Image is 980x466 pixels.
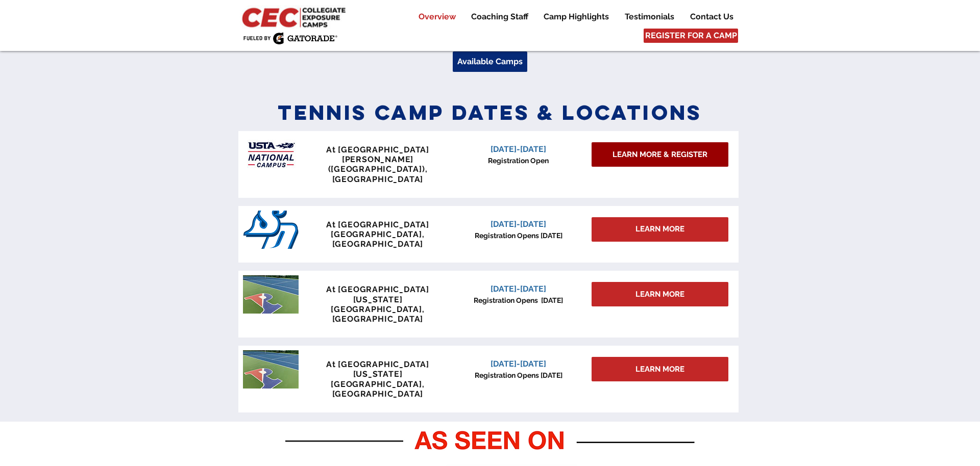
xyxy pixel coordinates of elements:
[331,379,424,399] span: [GEOGRAPHIC_DATA], [GEOGRAPHIC_DATA]
[592,217,728,242] div: LEARN MORE
[326,145,429,154] span: At [GEOGRAPHIC_DATA]
[243,136,299,174] img: USTA Campus image_edited.jpg
[411,11,463,23] a: Overview
[635,364,684,375] span: LEARN MORE
[536,11,617,23] a: Camp Highlights
[592,142,728,167] a: LEARN MORE & REGISTER
[620,11,679,23] p: Testimonials
[644,29,738,43] a: REGISTER FOR A CAMP
[491,219,546,229] span: [DATE]-[DATE]
[331,229,424,249] span: [GEOGRAPHIC_DATA], [GEOGRAPHIC_DATA]
[592,357,728,381] a: LEARN MORE
[331,304,424,324] span: [GEOGRAPHIC_DATA], [GEOGRAPHIC_DATA]
[466,11,533,23] p: Coaching Staff
[617,11,682,23] a: Testimonials
[685,11,739,23] p: Contact Us
[682,11,741,23] a: Contact Us
[488,157,549,165] span: Registration Open
[475,371,562,379] span: Registration Opens [DATE]
[538,11,614,23] p: Camp Highlights
[635,289,684,300] span: LEARN MORE
[612,149,707,160] span: LEARN MORE & REGISTER
[645,30,737,41] span: REGISTER FOR A CAMP
[491,284,546,294] span: [DATE]-[DATE]
[457,56,523,67] span: Available Camps
[240,5,350,29] img: CEC Logo Primary_edited.jpg
[326,284,429,304] span: At [GEOGRAPHIC_DATA][US_STATE]
[403,11,741,23] nav: Site
[453,51,527,72] a: Available Camps
[326,220,429,229] span: At [GEOGRAPHIC_DATA]
[243,211,299,249] img: San_Diego_Toreros_logo.png
[592,282,728,306] a: LEARN MORE
[243,350,299,389] img: penn tennis courts with logo.jpeg
[635,224,684,235] span: LEARN MORE
[243,32,337,44] img: Fueled by Gatorade.png
[243,275,299,314] img: penn tennis courts with logo.jpeg
[463,11,535,23] a: Coaching Staff
[491,144,546,154] span: [DATE]-[DATE]
[491,359,546,369] span: [DATE]-[DATE]
[413,11,461,23] p: Overview
[475,231,562,240] span: Registration Opens [DATE]
[278,99,702,125] span: Tennis Camp Dates & Locations
[474,296,563,304] span: Registration Opens [DATE]
[328,154,428,184] span: [PERSON_NAME] ([GEOGRAPHIC_DATA]), [GEOGRAPHIC_DATA]
[326,359,429,379] span: At [GEOGRAPHIC_DATA][US_STATE]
